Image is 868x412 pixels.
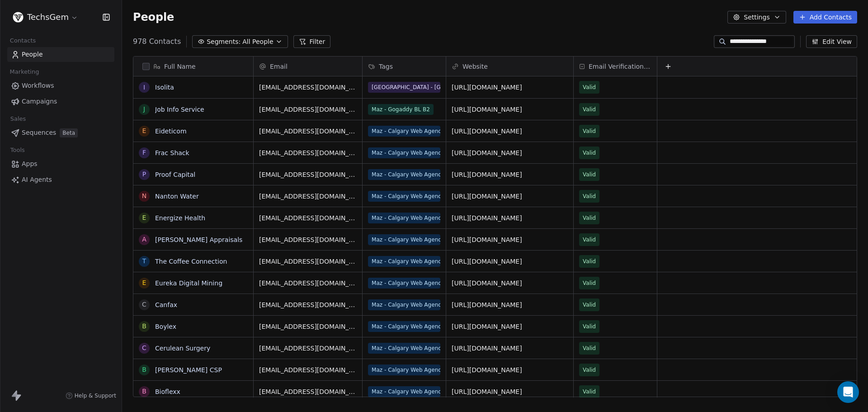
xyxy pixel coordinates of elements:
span: Maz - Calgary Web Agency BL [368,169,440,180]
span: Valid [583,105,596,114]
a: Proof Capital [155,171,195,178]
a: [URL][DOMAIN_NAME] [452,279,522,287]
div: Email Verification Status [574,57,657,76]
div: F [142,148,146,157]
a: Apps [7,156,114,171]
span: Maz - Calgary Web Agency BL [368,147,440,158]
span: Email Verification Status [589,62,651,71]
a: [URL][DOMAIN_NAME] [452,128,522,135]
span: TechsGem [27,11,69,23]
a: Isolita [155,84,174,91]
span: Help & Support [75,392,116,399]
span: Contacts [6,34,40,47]
span: [EMAIL_ADDRESS][DOMAIN_NAME] [259,300,357,309]
div: C [142,300,146,309]
a: [PERSON_NAME] CSP [155,366,222,374]
span: Beta [60,128,78,137]
a: Nanton Water [155,193,199,200]
a: Job Info Service [155,106,204,113]
span: [EMAIL_ADDRESS][DOMAIN_NAME] [259,257,357,266]
div: Open Intercom Messenger [837,381,859,403]
button: Add Contacts [793,11,857,24]
span: [EMAIL_ADDRESS][DOMAIN_NAME] [259,192,357,201]
span: Workflows [22,81,54,90]
span: Valid [583,213,596,223]
span: [EMAIL_ADDRESS][DOMAIN_NAME] [259,83,357,92]
div: A [142,235,146,244]
span: [EMAIL_ADDRESS][DOMAIN_NAME] [259,213,357,223]
span: Valid [583,127,596,136]
span: Valid [583,387,596,396]
span: [EMAIL_ADDRESS][DOMAIN_NAME] [259,105,357,114]
a: [URL][DOMAIN_NAME] [452,301,522,308]
a: Boylex [155,323,176,330]
span: Tags [379,62,393,71]
a: [URL][DOMAIN_NAME] [452,323,522,330]
a: [URL][DOMAIN_NAME] [452,236,522,243]
span: Apps [22,159,38,169]
a: Eideticom [155,128,187,135]
div: B [142,387,146,396]
div: grid [254,76,858,398]
span: Valid [583,322,596,331]
a: Bioflexx [155,388,180,395]
div: grid [133,76,254,398]
span: Maz - Gogaddy BL B2 [368,104,434,115]
span: [EMAIL_ADDRESS][DOMAIN_NAME] [259,127,357,136]
span: [EMAIL_ADDRESS][DOMAIN_NAME] [259,344,357,353]
a: Frac Shack [155,149,189,156]
span: Segments: [207,37,241,47]
span: Maz - Calgary Web Agency BL [368,126,440,137]
a: Help & Support [66,392,116,399]
span: Maz - Calgary Web Agency BL [368,386,440,397]
button: Filter [293,35,331,48]
span: All People [242,37,273,47]
a: Cerulean Surgery [155,345,210,352]
div: E [142,213,146,223]
a: The Coffee Connection [155,258,227,265]
span: [EMAIL_ADDRESS][DOMAIN_NAME] [259,235,357,244]
div: N [142,191,146,201]
span: People [133,10,174,24]
img: Untitled%20design.png [13,12,24,23]
span: Maz - Calgary Web Agency BL [368,234,440,245]
span: Valid [583,279,596,288]
span: [EMAIL_ADDRESS][DOMAIN_NAME] [259,279,357,288]
span: Marketing [6,65,43,79]
div: Tags [363,57,446,76]
span: [EMAIL_ADDRESS][DOMAIN_NAME] [259,170,357,179]
div: E [142,278,146,288]
button: TechsGem [11,9,80,25]
a: [URL][DOMAIN_NAME] [452,106,522,113]
div: Full Name [133,57,253,76]
span: Maz - Calgary Web Agency BL [368,299,440,310]
a: Campaigns [7,94,114,109]
a: People [7,47,114,62]
span: AI Agents [22,175,52,185]
span: Maz - Calgary Web Agency BL [368,343,440,354]
span: Maz - Calgary Web Agency BL [368,278,440,289]
a: [URL][DOMAIN_NAME] [452,258,522,265]
div: J [143,104,145,114]
span: Email [270,62,288,71]
a: [URL][DOMAIN_NAME] [452,149,522,156]
span: Maz - Calgary Web Agency BL [368,213,440,223]
span: Valid [583,170,596,179]
a: [URL][DOMAIN_NAME] [452,388,522,395]
span: Full Name [164,62,196,71]
a: [URL][DOMAIN_NAME] [452,193,522,200]
div: Website [446,57,573,76]
span: Valid [583,235,596,244]
span: Valid [583,365,596,374]
a: Energize Health [155,214,205,222]
button: Edit View [806,35,857,48]
a: AI Agents [7,172,114,187]
span: Maz - Calgary Web Agency BL [368,256,440,267]
span: 978 Contacts [133,36,181,47]
a: [URL][DOMAIN_NAME] [452,84,522,91]
div: E [142,126,146,136]
a: [URL][DOMAIN_NAME] [452,214,522,222]
div: T [142,256,146,266]
span: Campaigns [22,97,57,106]
span: [EMAIL_ADDRESS][DOMAIN_NAME] [259,148,357,157]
